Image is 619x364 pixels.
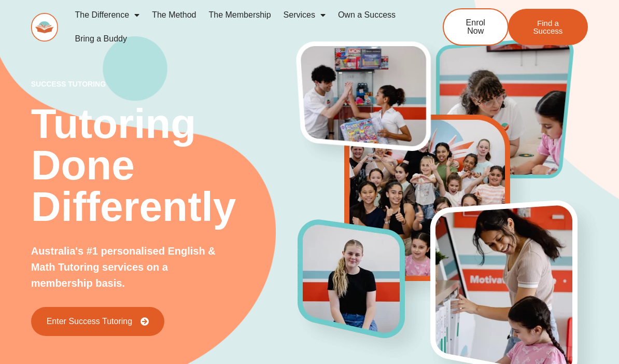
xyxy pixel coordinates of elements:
[31,80,299,88] p: success tutoring
[567,314,619,364] iframe: Chat Widget
[459,19,492,35] span: Enrol Now
[68,3,411,51] nav: Menu
[524,19,572,35] span: Find a Success
[443,8,509,46] a: Enrol Now
[68,3,146,27] a: The Difference
[31,103,299,228] h2: Tutoring Done Differently
[47,317,132,326] span: Enter Success Tutoring
[68,27,133,51] a: Bring a Buddy
[508,9,588,45] a: Find a Success
[31,307,164,336] a: Enter Success Tutoring
[203,3,277,27] a: The Membership
[146,3,202,27] a: The Method
[31,243,227,291] p: Australia's #1 personalised English & Math Tutoring services on a membership basis.
[277,3,332,27] a: Services
[332,3,402,27] a: Own a Success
